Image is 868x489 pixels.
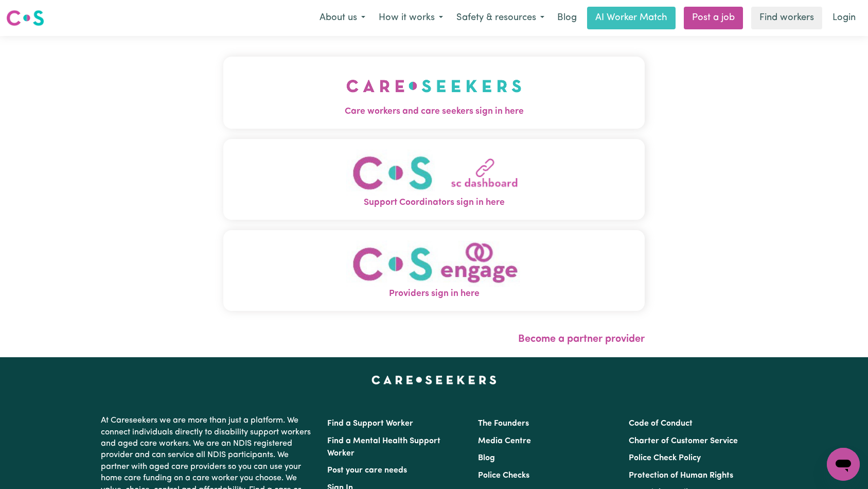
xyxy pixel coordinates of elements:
[826,7,862,29] a: Login
[684,7,743,29] a: Post a job
[518,334,645,344] a: Become a partner provider
[751,7,822,29] a: Find workers
[629,437,738,445] a: Charter of Customer Service
[629,420,693,428] a: Code of Conduct
[223,105,645,118] span: Care workers and care seekers sign in here
[223,230,645,311] button: Providers sign in here
[313,7,372,29] button: About us
[327,437,440,458] a: Find a Mental Health Support Worker
[478,420,529,428] a: The Founders
[450,7,551,29] button: Safety & resources
[223,57,645,129] button: Care workers and care seekers sign in here
[6,9,44,27] img: Careseekers logo
[223,196,645,209] span: Support Coordinators sign in here
[372,7,450,29] button: How it works
[6,6,44,30] a: Careseekers logo
[223,139,645,220] button: Support Coordinators sign in here
[551,7,583,29] a: Blog
[371,376,497,384] a: Careseekers home page
[327,466,407,475] a: Post your care needs
[587,7,676,29] a: AI Worker Match
[827,448,860,481] iframe: Button to launch messaging window
[478,437,531,445] a: Media Centre
[478,471,529,480] a: Police Checks
[629,471,733,480] a: Protection of Human Rights
[629,454,701,462] a: Police Check Policy
[478,454,495,462] a: Blog
[327,420,413,428] a: Find a Support Worker
[223,287,645,301] span: Providers sign in here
